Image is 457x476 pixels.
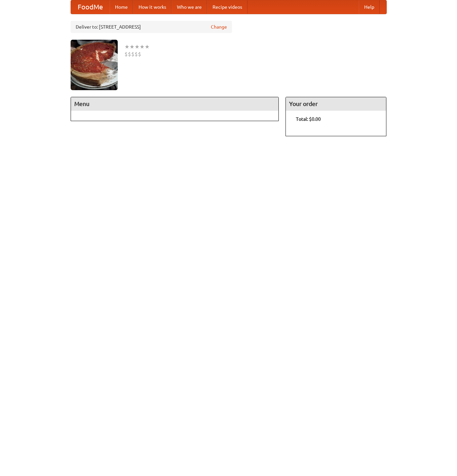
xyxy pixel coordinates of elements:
div: Deliver to: [STREET_ADDRESS] [71,21,232,33]
li: $ [135,50,138,58]
li: ★ [124,43,129,50]
h4: Your order [286,97,386,111]
li: ★ [145,43,150,50]
img: angular.jpg [71,40,118,90]
li: ★ [135,43,140,50]
li: $ [131,50,135,58]
li: $ [128,50,131,58]
a: Recipe videos [207,0,247,14]
li: $ [124,50,128,58]
a: How it works [133,0,172,14]
li: $ [138,50,141,58]
a: Change [211,24,227,30]
h4: Menu [71,97,279,111]
li: ★ [140,43,145,50]
a: Help [359,0,380,14]
li: ★ [129,43,135,50]
a: Who we are [172,0,207,14]
a: FoodMe [71,0,110,14]
a: Home [110,0,133,14]
b: Total: $0.00 [296,116,321,122]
